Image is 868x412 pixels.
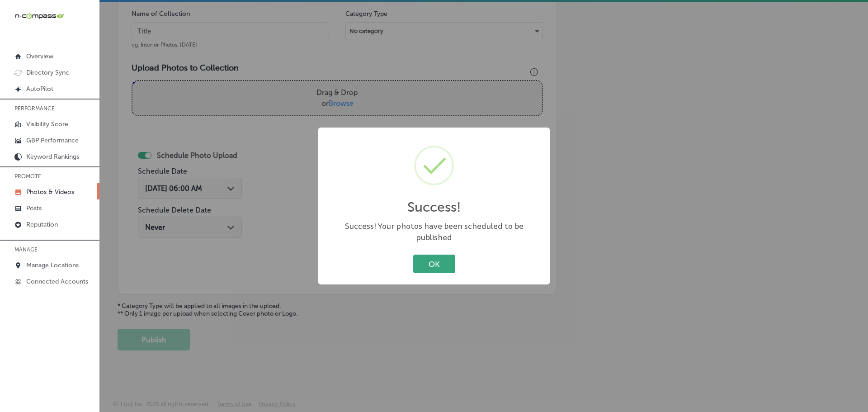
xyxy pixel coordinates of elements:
[26,153,79,161] p: Keyword Rankings
[26,204,42,212] p: Posts
[26,261,79,269] p: Manage Locations
[407,199,461,215] h2: Success!
[26,52,53,60] p: Overview
[26,137,79,144] p: GBP Performance
[26,69,69,76] p: Directory Sync
[26,120,68,128] p: Visibility Score
[413,255,455,273] button: OK
[26,188,74,196] p: Photos & Videos
[327,221,541,243] div: Success! Your photos have been scheduled to be published
[26,221,58,228] p: Reputation
[26,85,53,93] p: AutoPilot
[14,12,64,20] img: 660ab0bf-5cc7-4cb8-ba1c-48b5ae0f18e60NCTV_CLogo_TV_Black_-500x88.png
[26,278,88,285] p: Connected Accounts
